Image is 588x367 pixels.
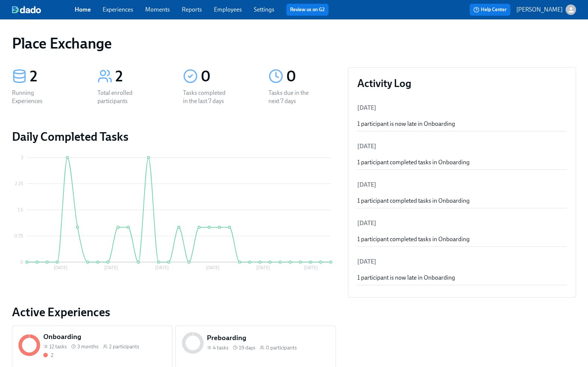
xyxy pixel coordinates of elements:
[115,67,165,86] div: 2
[357,214,567,232] li: [DATE]
[104,265,118,270] tspan: [DATE]
[14,233,23,239] tspan: 0.75
[201,67,251,86] div: 0
[357,274,567,282] div: 1 participant is now late in Onboarding
[214,6,242,13] a: Employees
[254,6,274,13] a: Settings
[21,155,23,160] tspan: 3
[182,6,202,13] a: Reports
[49,343,67,350] span: 12 tasks
[97,89,145,105] div: Total enrolled participants
[516,6,563,14] p: [PERSON_NAME]
[256,265,270,270] tspan: [DATE]
[30,67,80,86] div: 2
[357,158,567,167] div: 1 participant completed tasks in Onboarding
[183,89,231,105] div: Tasks completed in the last 7 days
[145,6,170,13] a: Moments
[304,265,318,270] tspan: [DATE]
[516,4,576,15] button: [PERSON_NAME]
[473,6,507,13] span: Help Center
[357,137,567,155] li: [DATE]
[77,343,99,350] span: 3 months
[12,129,336,144] h2: Daily Completed Tasks
[103,6,133,13] a: Experiences
[268,89,316,105] div: Tasks due in the next 7 days
[357,235,567,243] div: 1 participant completed tasks in Onboarding
[266,344,297,351] span: 0 participants
[109,343,139,350] span: 2 participants
[20,259,23,265] tspan: 0
[290,6,325,13] a: Review us on G2
[470,4,510,16] button: Help Center
[75,6,91,13] a: Home
[15,181,23,186] tspan: 2.25
[43,352,53,359] div: With overdue tasks
[155,265,169,270] tspan: [DATE]
[12,6,75,13] a: dado
[239,344,255,351] span: 19 days
[357,197,567,205] div: 1 participant completed tasks in Onboarding
[206,265,220,270] tspan: [DATE]
[213,344,228,351] span: 4 tasks
[18,207,23,212] tspan: 1.5
[12,305,336,320] a: Active Experiences
[12,6,41,13] img: dado
[357,99,567,117] li: [DATE]
[12,89,60,105] div: Running Experiences
[43,332,166,342] h5: Onboarding
[12,34,112,52] h1: Place Exchange
[286,4,329,16] button: Review us on G2
[207,333,330,343] h5: Preboarding
[54,265,68,270] tspan: [DATE]
[357,120,567,128] div: 1 participant is now late in Onboarding
[357,253,567,271] li: [DATE]
[51,352,53,359] div: 2
[357,176,567,194] li: [DATE]
[286,67,336,86] div: 0
[357,77,567,90] h3: Activity Log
